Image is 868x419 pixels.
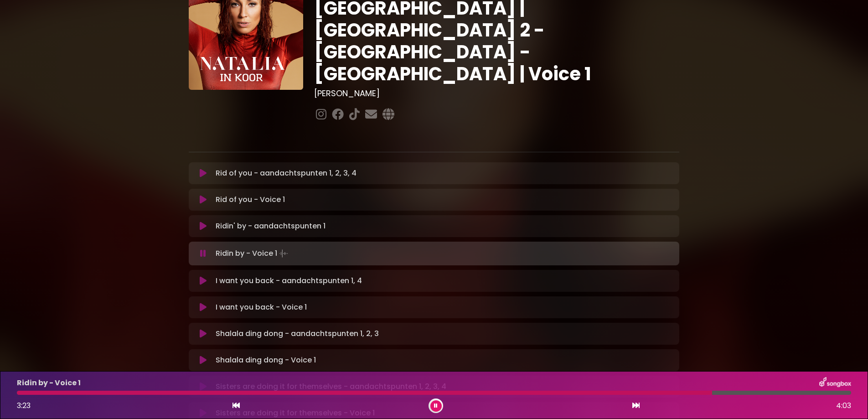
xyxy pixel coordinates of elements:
p: Shalala ding dong - aandachtspunten 1, 2, 3 [216,328,379,339]
p: Rid of you - Voice 1 [216,194,285,205]
img: songbox-logo-white.png [819,377,851,389]
p: Rid of you - aandachtspunten 1, 2, 3, 4 [216,168,356,179]
p: Ridin by - Voice 1 [17,378,81,388]
p: I want you back - aandachtspunten 1, 4 [216,275,362,286]
span: 4:03 [836,400,851,411]
h3: [PERSON_NAME] [314,88,679,98]
p: I want you back - Voice 1 [216,302,307,313]
span: 3:23 [17,400,31,411]
p: Ridin' by - aandachtspunten 1 [216,221,325,232]
p: Shalala ding dong - Voice 1 [216,355,316,366]
img: waveform4.gif [277,247,290,260]
p: Ridin by - Voice 1 [216,247,290,260]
